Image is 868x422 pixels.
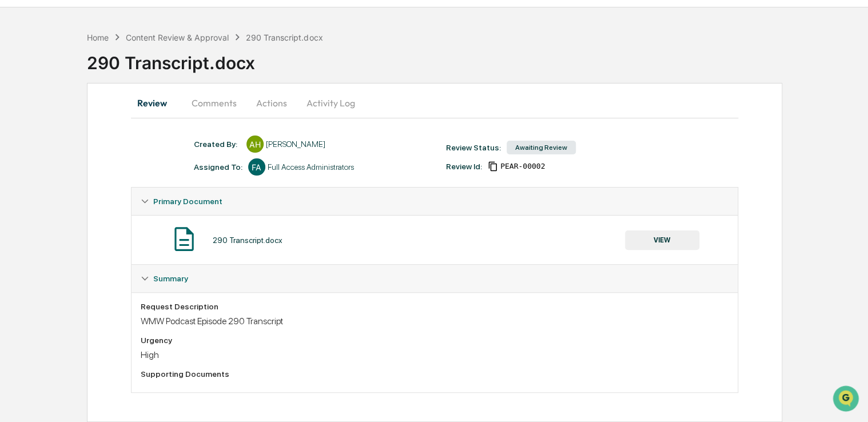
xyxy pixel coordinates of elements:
[500,162,545,171] span: 64a85580-6754-49b9-8e66-a76c9007a875
[153,197,222,206] span: Primary Document
[83,145,92,154] div: 🗄️
[126,33,229,42] div: Content Review & Approval
[81,193,138,202] a: Powered byPylon
[132,215,738,264] div: Primary Document
[194,140,241,149] div: Created By: ‎ ‎
[114,194,138,202] span: Pylon
[507,141,576,154] div: Awaiting Review
[23,166,72,177] span: Data Lookup
[268,162,354,172] div: Full Access Administrators
[132,265,738,292] div: Summary
[141,316,729,327] div: WMW Podcast Episode 290 Transcript
[11,145,21,154] div: 🖐️
[194,91,208,105] button: Start new chat
[78,140,146,160] a: 🗄️Attestations
[213,236,282,245] div: 290 Transcript.docx
[23,144,74,156] span: Preclearance
[266,140,325,149] div: [PERSON_NAME]
[39,87,188,99] div: Start new chat
[39,99,145,108] div: We're available if you need us!
[194,162,242,172] div: Assigned To:
[131,89,739,117] div: secondary tabs example
[7,161,77,182] a: 🔎Data Lookup
[141,336,729,345] div: Urgency
[141,302,729,311] div: Request Description
[297,89,364,117] button: Activity Log
[182,89,246,117] button: Comments
[246,33,322,42] div: 290 Transcript.docx
[87,33,109,42] div: Home
[446,143,501,152] div: Review Status:
[11,87,32,108] img: 1746055101610-c473b297-6a78-478c-a979-82029cc54cd1
[11,24,208,42] p: How can we help?
[11,167,21,176] div: 🔎
[141,369,729,379] div: Supporting Documents
[131,89,182,117] button: Review
[246,136,264,153] div: AH
[170,225,198,253] img: Document Icon
[87,43,868,73] div: 290 Transcript.docx
[132,188,738,215] div: Primary Document
[94,144,142,156] span: Attestations
[625,230,699,250] button: VIEW
[153,274,188,283] span: Summary
[248,158,265,176] div: FA
[141,349,729,360] div: High
[7,140,78,160] a: 🖐️Preclearance
[246,89,297,117] button: Actions
[132,292,738,392] div: Summary
[446,162,482,171] div: Review Id:
[831,384,862,415] iframe: Open customer support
